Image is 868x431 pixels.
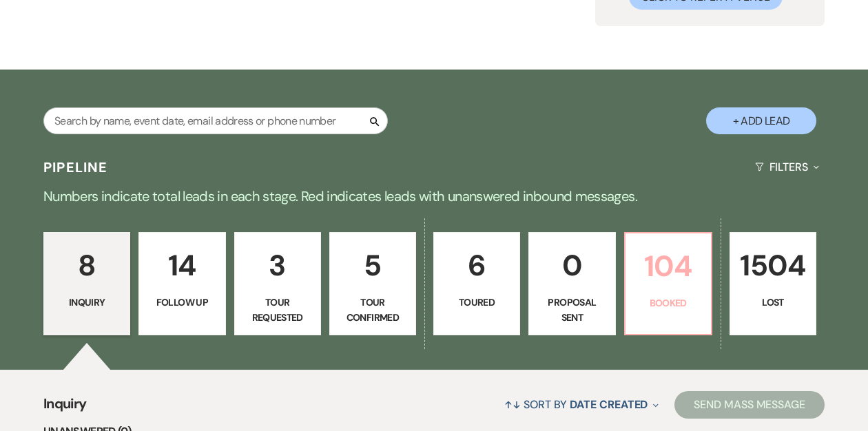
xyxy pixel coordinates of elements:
[634,295,703,311] p: Booked
[738,242,807,288] p: 1504
[537,295,606,326] p: Proposal Sent
[243,295,312,326] p: Tour Requested
[499,386,664,423] button: Sort By Date Created
[43,107,388,134] input: Search by name, event date, email address or phone number
[234,232,321,335] a: 3Tour Requested
[442,242,511,288] p: 6
[43,232,130,335] a: 8Inquiry
[738,295,807,310] p: Lost
[730,232,816,335] a: 1504Lost
[329,232,416,335] a: 5Tour Confirmed
[52,295,121,310] p: Inquiry
[147,242,216,288] p: 14
[338,242,407,288] p: 5
[634,243,703,289] p: 104
[338,295,407,326] p: Tour Confirmed
[243,242,312,288] p: 3
[147,295,216,310] p: Follow Up
[504,397,521,412] span: ↑↓
[528,232,615,335] a: 0Proposal Sent
[570,397,648,412] span: Date Created
[52,242,121,288] p: 8
[43,393,87,423] span: Inquiry
[624,232,712,335] a: 104Booked
[706,107,816,134] button: + Add Lead
[674,391,825,419] button: Send Mass Message
[43,158,108,177] h3: Pipeline
[138,232,225,335] a: 14Follow Up
[442,295,511,310] p: Toured
[750,149,825,185] button: Filters
[537,242,606,288] p: 0
[433,232,520,335] a: 6Toured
